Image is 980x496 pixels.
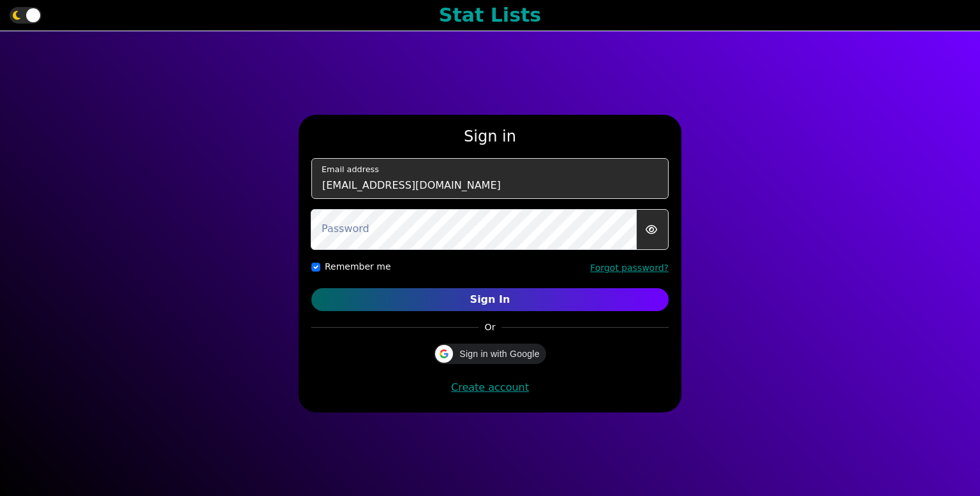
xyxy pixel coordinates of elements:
h1: Stat Lists [439,4,541,27]
span: Or [479,321,502,334]
a: Create account [451,381,529,393]
label: Remember me [325,260,391,274]
div: Sign in with Google [434,344,546,364]
span: Sign in with Google [459,347,539,361]
h3: Sign in [311,128,669,146]
a: Forgot password? [590,263,669,273]
button: Sign In [311,288,669,311]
